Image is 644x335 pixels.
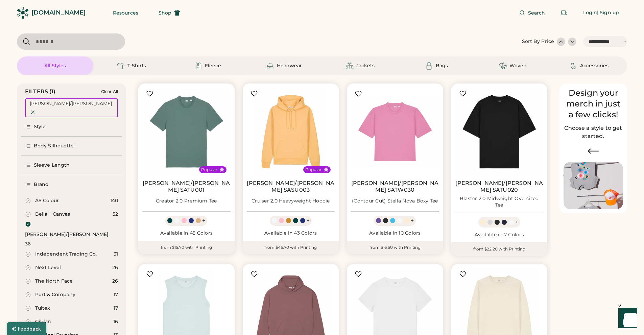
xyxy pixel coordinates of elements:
div: 140 [110,197,118,204]
div: Popular [305,167,321,172]
div: from $16.50 with Printing [347,241,443,254]
div: Woven [509,63,527,69]
img: Image of Lisa Congdon Eye Print on T-Shirt and Hat [564,162,623,210]
div: Available in 43 Colors [247,230,335,237]
button: Retrieve an order [557,6,571,20]
div: The North Face [35,278,73,285]
div: 26 [112,278,118,285]
div: All Styles [44,63,66,69]
div: [PERSON_NAME]/[PERSON_NAME] [25,231,109,238]
div: 26 [112,264,118,271]
div: Port & Company [35,291,75,298]
div: + [307,217,310,224]
img: Rendered Logo - Screens [17,7,29,19]
div: Sleeve Length [34,162,70,169]
button: Resources [105,6,146,20]
div: Accessories [580,63,609,69]
img: Stanley/Stella SASU003 Cruiser 2.0 Heavyweight Hoodie [247,88,335,176]
h2: Choose a style to get started. [564,124,623,140]
img: Stanley/Stella SATW030 (Contour Cut) Stella Nova Boxy Tee [351,88,439,176]
div: from $15.70 with Printing [138,241,235,254]
button: Search [511,6,553,20]
div: Body Silhouette [34,143,74,149]
div: Blaster 2.0 Midweight Oversized Tee [455,195,544,209]
img: Stanley/Stella SATU001 Creator 2.0 Premium Tee [142,88,231,176]
div: 17 [114,305,118,312]
button: Shop [150,6,188,20]
div: Style [34,123,46,130]
div: Gildan [35,318,51,325]
img: Headwear Icon [266,62,274,70]
div: Independent Trading Co. [35,251,97,258]
div: Login [583,9,597,16]
img: Fleece Icon [194,62,202,70]
img: Woven Icon [499,62,507,70]
span: Shop [159,10,171,15]
div: AS Colour [35,197,59,204]
div: 17 [114,291,118,298]
button: Popular Style [219,167,224,172]
a: [PERSON_NAME]/[PERSON_NAME] SATW030 [351,180,439,193]
div: T-Shirts [127,63,146,69]
div: Available in 7 Colors [455,232,544,238]
img: Stanley/Stella SATU020 Blaster 2.0 Midweight Oversized Tee [455,88,544,176]
div: Popular [201,167,217,172]
div: Tultex [35,305,50,312]
div: Cruiser 2.0 Heavyweight Hoodie [252,198,330,205]
div: 16 [113,318,118,325]
div: Design your merch in just a few clicks! [564,88,623,120]
a: [PERSON_NAME]/[PERSON_NAME] SATU001 [142,180,231,193]
button: Popular Style [324,167,329,172]
img: Bags Icon [425,62,433,70]
div: from $22.20 with Printing [451,242,548,256]
div: 36 [25,241,31,247]
div: 31 [114,251,118,258]
div: Jackets [356,63,375,69]
div: + [411,217,414,224]
div: from $46.70 with Printing [243,241,339,254]
a: [PERSON_NAME]/[PERSON_NAME] SASU003 [247,180,335,193]
div: Clear All [101,89,118,94]
div: Fleece [205,63,221,69]
div: Next Level [35,264,61,271]
div: [PERSON_NAME]/[PERSON_NAME] [30,100,112,107]
div: Available in 45 Colors [142,230,231,237]
div: Brand [34,181,49,188]
img: T-Shirts Icon [117,62,125,70]
img: Accessories Icon [569,62,577,70]
div: FILTERS (1) [25,88,56,96]
div: | Sign up [597,9,619,16]
div: Bags [436,63,448,69]
span: Search [528,10,545,15]
div: [DOMAIN_NAME] [31,8,86,17]
a: [PERSON_NAME]/[PERSON_NAME] SATU020 [455,180,544,193]
iframe: Front Chat [612,305,641,334]
div: 52 [113,211,118,218]
div: Sort By Price [522,38,554,45]
img: Jackets Icon [345,62,354,70]
div: Creator 2.0 Premium Tee [156,198,217,205]
div: Available in 10 Colors [351,230,439,237]
div: Bella + Canvas [35,211,70,218]
div: Headwear [277,63,302,69]
div: (Contour Cut) Stella Nova Boxy Tee [352,198,438,205]
div: + [515,218,518,226]
div: + [202,217,205,224]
